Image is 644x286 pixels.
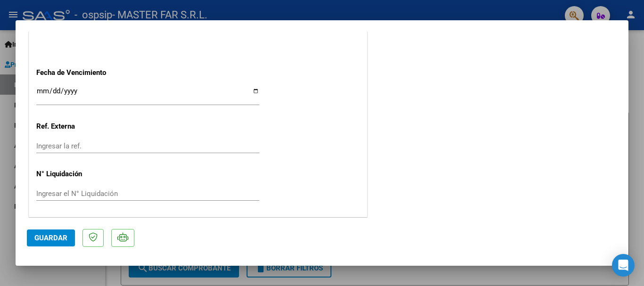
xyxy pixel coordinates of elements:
[27,229,75,246] button: Guardar
[36,169,133,180] p: N° Liquidación
[34,234,67,242] span: Guardar
[612,254,635,277] div: Open Intercom Messenger
[36,121,133,132] p: Ref. Externa
[36,67,133,78] p: Fecha de Vencimiento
